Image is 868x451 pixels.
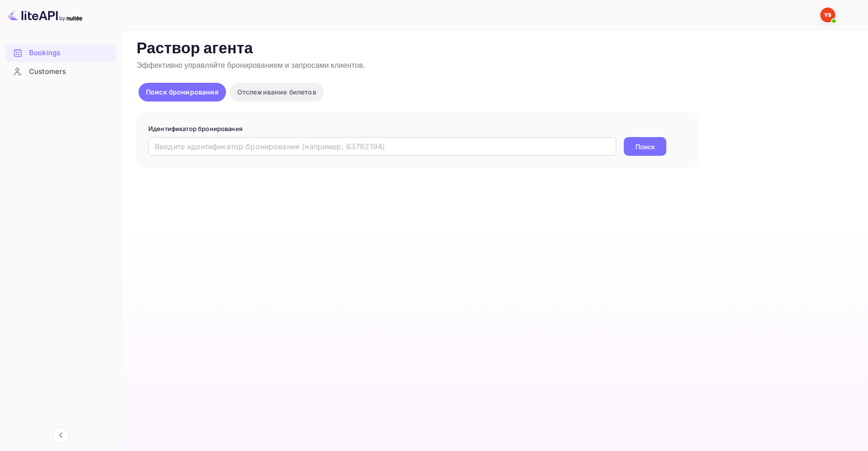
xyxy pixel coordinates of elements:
a: Customers [6,63,116,80]
ya-tr-span: Раствор агента [137,39,253,59]
button: Поиск [624,137,666,156]
a: Bookings [6,44,116,61]
img: Yandex Support [820,7,835,22]
div: Bookings [6,44,116,62]
ya-tr-span: Отслеживание билетов [237,88,316,96]
div: Bookings [29,48,111,58]
div: Customers [6,63,116,81]
button: Свернуть навигацию [52,427,69,444]
div: Customers [29,66,111,77]
ya-tr-span: Идентификатор бронирования [148,125,242,132]
img: Логотип LiteAPI [7,7,82,22]
ya-tr-span: Поиск бронирования [146,88,219,96]
ya-tr-span: Эффективно управляйте бронированием и запросами клиентов. [137,61,365,71]
ya-tr-span: Поиск [635,142,655,152]
input: Введите идентификатор бронирования (например, 63782194) [148,137,616,156]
